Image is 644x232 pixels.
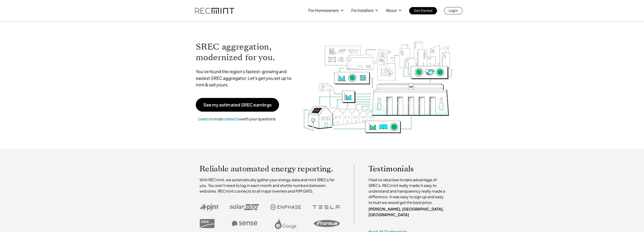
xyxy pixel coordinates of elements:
[200,165,340,172] p: Reliable automated energy reporting.
[303,29,453,135] img: RECmint value cycle
[196,116,278,122] p: or with your questions
[196,98,279,112] a: See my estimated SREC earnings
[200,177,340,194] p: With RECmint, we automatically gather your energy data and mint SRECs for you. You won't need to ...
[368,206,448,218] p: [PERSON_NAME], [GEOGRAPHIC_DATA], [GEOGRAPHIC_DATA]
[449,7,458,14] p: Log In
[368,177,448,205] p: I had no idea how to take advantage of SRECs. RECmint really made it easy to understand and trans...
[196,42,296,63] h1: SREC aggregation, modernized for you.
[222,116,241,121] a: contact us
[308,7,339,14] p: For Homeowners
[409,7,437,14] a: Get Started
[386,7,397,14] p: About
[203,103,272,107] p: See my estimated SREC earnings
[414,7,432,14] p: Get Started
[351,7,373,14] p: For Installers
[196,68,296,88] p: You've found the region's fastest-growing and easiest SREC aggregator. Let's get you set up to mi...
[444,7,463,14] a: Log In
[198,116,219,121] a: Learn more
[368,165,439,172] p: Testimonials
